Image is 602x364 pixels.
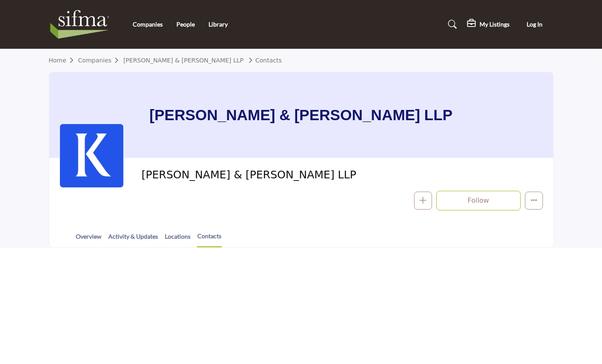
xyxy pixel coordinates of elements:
[164,232,191,247] a: Locations
[141,168,377,182] span: Kirkland & Ellis LLP
[78,57,123,64] a: Companies
[197,231,222,247] a: Contacts
[525,192,543,210] button: More details
[108,232,158,247] a: Activity & Updates
[480,21,510,28] h5: My Listings
[149,72,453,158] h1: [PERSON_NAME] & [PERSON_NAME] LLP
[133,21,163,28] a: Companies
[49,57,78,64] a: Home
[176,21,195,28] a: People
[123,57,244,64] a: [PERSON_NAME] & [PERSON_NAME] LLP
[436,191,521,210] button: Follow
[245,57,282,64] a: Contacts
[440,18,462,31] a: Search
[527,21,542,28] span: Log In
[49,7,115,41] img: site Logo
[209,21,228,28] a: Library
[75,232,102,247] a: Overview
[516,17,554,33] button: Log In
[467,19,510,30] div: My Listings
